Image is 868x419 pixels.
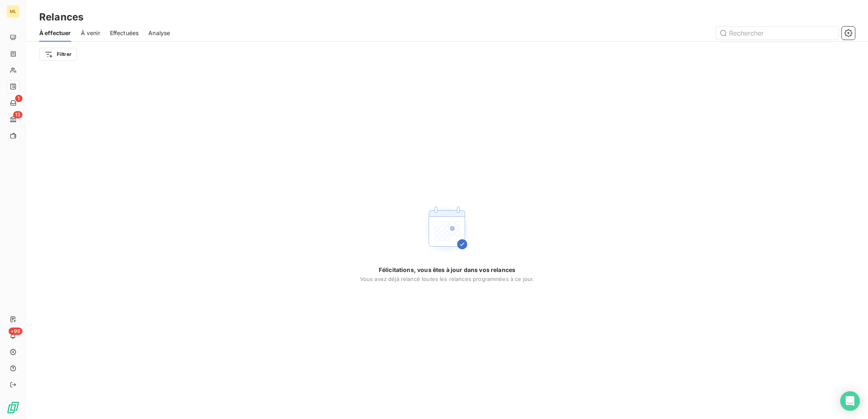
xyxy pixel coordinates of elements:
[379,266,515,274] span: Félicitations, vous êtes à jour dans vos relances
[421,204,473,256] img: Empty state
[9,328,22,335] span: +99
[840,391,860,411] div: Open Intercom Messenger
[110,29,139,37] span: Effectuées
[148,29,170,37] span: Analyse
[716,27,839,40] input: Rechercher
[81,29,100,37] span: À venir
[360,276,535,282] span: Vous avez déjà relancé toutes les relances programmées à ce jour.
[39,10,83,25] h3: Relances
[13,111,22,118] span: 13
[39,29,71,37] span: À effectuer
[7,401,20,414] img: Logo LeanPay
[39,48,77,61] button: Filtrer
[7,5,20,18] div: ML
[15,95,22,102] span: 1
